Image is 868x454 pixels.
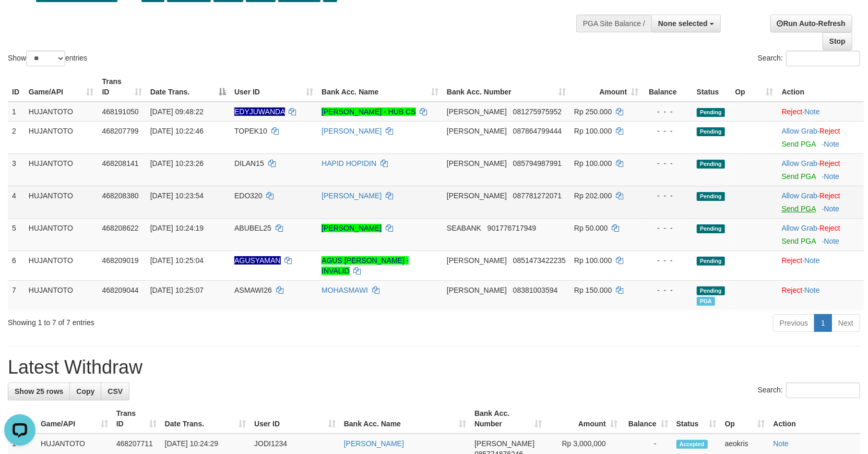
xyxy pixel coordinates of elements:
[513,107,562,116] span: Copy 081275975952 to clipboard
[778,218,864,250] td: ·
[25,250,98,280] td: HUJANTOTO
[234,127,267,135] span: TOPEK10
[150,127,204,135] span: [DATE] 10:22:46
[447,256,507,265] span: [PERSON_NAME]
[697,160,725,169] span: Pending
[69,383,101,400] a: Copy
[770,15,852,32] a: Run Auto-Refresh
[782,224,817,232] a: Allow Grab
[647,285,688,295] div: - - -
[574,256,612,265] span: Rp 100.000
[647,106,688,117] div: - - -
[758,383,860,398] label: Search:
[778,280,864,310] td: ·
[322,159,376,168] a: HAPID HOPIDIN
[814,314,832,332] a: 1
[731,72,777,102] th: Op: activate to sort column ascending
[546,404,622,434] th: Amount: activate to sort column ascending
[8,357,860,378] h1: Latest Withdraw
[26,51,65,66] select: Showentries
[37,404,112,434] th: Game/API: activate to sort column ascending
[8,218,25,250] td: 5
[8,51,87,66] label: Show entries
[234,192,263,200] span: EDO320
[8,383,70,400] a: Show 25 rows
[824,205,840,213] a: Note
[25,280,98,310] td: HUJANTOTO
[25,72,98,102] th: Game/API: activate to sort column ascending
[643,72,693,102] th: Balance
[146,72,230,102] th: Date Trans.: activate to sort column descending
[102,286,138,294] span: 468209044
[25,218,98,250] td: HUJANTOTO
[4,4,35,35] button: Open LiveChat chat widget
[697,224,725,233] span: Pending
[786,383,860,398] input: Search:
[804,286,820,294] a: Note
[25,102,98,122] td: HUJANTOTO
[778,102,864,122] td: ·
[150,286,204,294] span: [DATE] 10:25:07
[824,172,840,181] a: Note
[102,224,138,232] span: 468208622
[102,256,138,265] span: 468209019
[340,404,470,434] th: Bank Acc. Name: activate to sort column ascending
[322,107,415,116] a: [PERSON_NAME] - HUB CS
[230,72,317,102] th: User ID: activate to sort column ascending
[651,15,721,32] button: None selected
[25,186,98,218] td: HUJANTOTO
[824,140,840,148] a: Note
[8,153,25,186] td: 3
[8,250,25,280] td: 6
[574,224,608,232] span: Rp 50.000
[782,224,819,232] span: ·
[782,140,816,148] a: Send PGA
[658,19,708,28] span: None selected
[574,286,612,294] span: Rp 150.000
[98,72,146,102] th: Trans ID: activate to sort column ascending
[622,404,672,434] th: Balance: activate to sort column ascending
[234,256,280,265] span: Nama rekening ada tanda titik/strip, harap diedit
[647,255,688,266] div: - - -
[697,297,715,306] span: PGA
[322,286,368,294] a: MOHASMAWI
[322,127,382,135] a: [PERSON_NAME]
[102,107,138,116] span: 468191050
[574,159,612,168] span: Rp 100.000
[786,51,860,66] input: Search:
[672,404,721,434] th: Status: activate to sort column ascending
[8,121,25,153] td: 2
[819,127,840,135] a: Reject
[25,121,98,153] td: HUJANTOTO
[782,159,817,168] a: Allow Grab
[102,159,138,168] span: 468208141
[721,404,769,434] th: Op: activate to sort column ascending
[778,153,864,186] td: ·
[782,127,819,135] span: ·
[344,439,404,448] a: [PERSON_NAME]
[804,256,820,265] a: Note
[574,127,612,135] span: Rp 100.000
[487,224,536,232] span: Copy 901776717949 to clipboard
[647,126,688,136] div: - - -
[102,127,138,135] span: 468207799
[447,192,507,200] span: [PERSON_NAME]
[513,256,566,265] span: Copy 0851473422235 to clipboard
[782,192,819,200] span: ·
[474,439,534,448] span: [PERSON_NAME]
[782,127,817,135] a: Allow Grab
[769,404,860,434] th: Action
[697,127,725,136] span: Pending
[234,159,264,168] span: DILAN15
[697,286,725,295] span: Pending
[697,192,725,201] span: Pending
[804,107,820,116] a: Note
[576,15,651,32] div: PGA Site Balance /
[322,192,382,200] a: [PERSON_NAME]
[693,72,731,102] th: Status
[778,121,864,153] td: ·
[782,286,803,294] a: Reject
[447,127,507,135] span: [PERSON_NAME]
[513,286,558,294] span: Copy 08381003594 to clipboard
[697,108,725,117] span: Pending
